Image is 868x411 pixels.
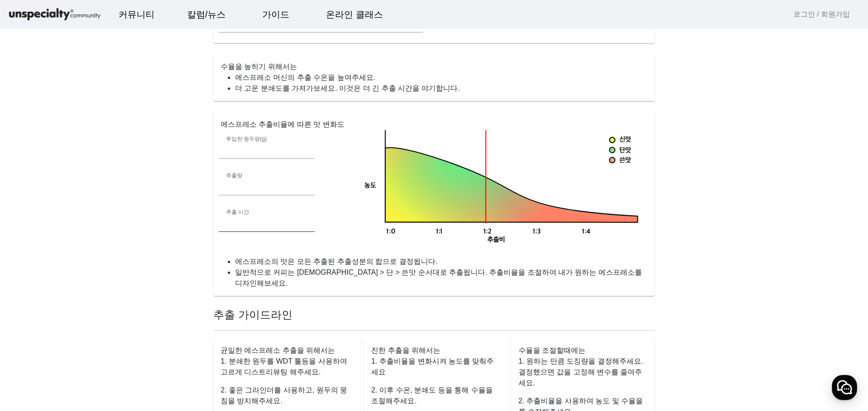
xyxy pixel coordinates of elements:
p: 1. 원하는 만큼 도징량을 결정해주세요. 결정했으면 값을 고정해 변수를 줄여주세요. [519,356,647,388]
a: 설정 [117,286,174,309]
p: 1. 추출비율을 변화시켜 농도를 맞춰주세요 [371,356,500,378]
tspan: 단맛 [619,146,631,155]
img: logo [7,7,102,23]
span: 홈 [28,300,34,307]
mat-card-title: 균일한 에스프레소 추출을 위해서는 [221,345,335,356]
h2: 추출 가이드라인 [213,307,655,323]
tspan: 농도 [365,181,377,190]
mat-label: 투입한 원두량(g) [226,136,267,142]
p: 2. 이후 수온, 분쇄도 등을 통해 수율을 조절해주세요. [371,385,500,406]
a: 로그인 / 회원가입 [793,9,850,20]
span: 설정 [140,300,151,307]
a: 대화 [60,286,117,309]
mat-card-title: 진한 추출을 위해서는 [371,345,440,356]
tspan: 신맛 [619,136,631,144]
tspan: 추출비 [487,236,505,245]
tspan: 1:4 [582,227,590,236]
li: 에스프레소의 맛은 모든 추출된 추출성분의 합으로 결정됩니다. [235,256,647,267]
span: 대화 [83,300,94,307]
p: 2. 좋은 그라인더를 사용하고, 원두의 뭉침을 방지해주세요. [221,385,353,406]
li: 에스프레소 머신의 추출 수온을 높여주세요. [235,72,647,83]
a: 커뮤니티 [111,2,162,27]
tspan: 1:1 [436,227,443,236]
a: 칼럼/뉴스 [180,2,233,27]
li: 더 고운 분쇄도를 가져가보세요. 이것은 더 긴 추출 시간을 야기합니다. [235,83,647,94]
p: 1. 분쇄한 원두를 WDT 툴등을 사용하여 고르게 디스트리뷰팅 해주세요. [221,356,353,378]
li: 일반적으로 커피는 [DEMOGRAPHIC_DATA] > 단 > 쓴맛 순서대로 추출됩니다. 추출비율을 조절하여 내가 원하는 에스프레소를 디자인해보세요. [235,267,647,289]
mat-card-title: 에스프레소 추출비율에 따른 맛 변화도 [221,119,344,130]
a: 홈 [3,286,60,309]
a: 가이드 [255,2,297,27]
a: 온라인 클래스 [319,2,390,27]
tspan: 쓴맛 [619,156,631,165]
mat-card-title: 수율을 높히기 위해서는 [221,61,297,72]
mat-label: 추출량 [226,172,242,178]
tspan: 1:2 [483,227,491,236]
mat-card-title: 수율을 조절할때에는 [519,345,585,356]
tspan: 1:3 [533,227,541,236]
mat-label: 추출 시간 [226,209,249,215]
tspan: 1:0 [387,227,396,236]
